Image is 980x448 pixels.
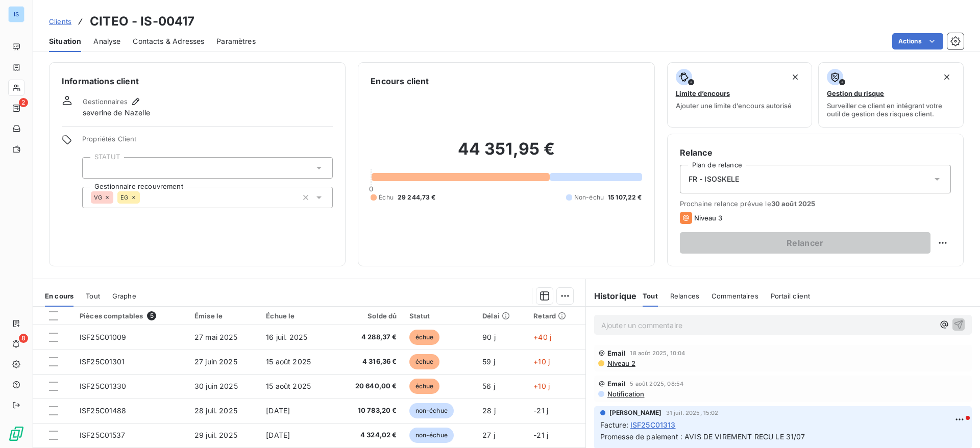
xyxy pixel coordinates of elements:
[680,200,951,208] span: Prochaine relance prévue le
[379,193,394,202] span: Échu
[94,194,102,201] span: VG
[609,408,662,417] span: [PERSON_NAME]
[194,382,238,390] span: 30 juin 2025
[533,406,548,415] span: -21 j
[266,357,311,366] span: 15 août 2025
[82,135,333,149] span: Propriétés Client
[83,108,150,118] span: severine de Nazelle
[266,431,290,439] span: [DATE]
[62,75,333,87] h6: Informations client
[409,379,440,394] span: échue
[533,333,551,341] span: +40 j
[80,382,127,390] span: ISF25C01330
[90,12,194,31] h3: CITEO - IS-00417
[8,426,24,442] img: Logo LeanPay
[86,292,100,300] span: Tout
[482,382,495,390] span: 56 j
[339,381,397,391] span: 20 640,00 €
[676,102,792,110] span: Ajouter une limite d’encours autorisé
[409,312,471,320] div: Statut
[339,406,397,416] span: 10 783,20 €
[194,406,237,415] span: 28 juil. 2025
[606,390,645,398] span: Notification
[80,406,127,415] span: ISF25C01488
[818,62,964,128] button: Gestion du risqueSurveiller ce client en intégrant votre outil de gestion des risques client.
[607,349,626,357] span: Email
[194,312,254,320] div: Émise le
[694,214,722,222] span: Niveau 3
[80,431,126,439] span: ISF25C01537
[93,36,120,46] span: Analyse
[8,6,24,22] div: IS
[19,98,28,107] span: 2
[83,97,128,106] span: Gestionnaires
[630,350,685,356] span: 18 août 2025, 10:04
[482,406,496,415] span: 28 j
[80,357,125,366] span: ISF25C01301
[409,403,454,418] span: non-échue
[266,406,290,415] span: [DATE]
[8,100,24,116] a: 2
[49,17,71,26] span: Clients
[409,354,440,369] span: échue
[667,62,813,128] button: Limite d’encoursAjouter une limite d’encours autorisé
[670,292,699,300] span: Relances
[80,311,182,320] div: Pièces comptables
[133,36,204,46] span: Contacts & Adresses
[266,333,307,341] span: 16 juil. 2025
[194,431,237,439] span: 29 juil. 2025
[147,311,156,320] span: 5
[120,194,128,201] span: EG
[771,292,810,300] span: Portail client
[409,330,440,345] span: échue
[533,312,579,320] div: Retard
[482,333,496,341] span: 90 j
[80,333,127,341] span: ISF25C01009
[112,292,136,300] span: Graphe
[680,232,930,254] button: Relancer
[533,431,548,439] span: -21 j
[630,419,676,430] span: ISF25C01313
[19,334,28,343] span: 8
[680,146,951,159] h6: Relance
[600,419,628,430] span: Facture :
[45,292,73,300] span: En cours
[194,357,237,366] span: 27 juin 2025
[482,357,495,366] span: 59 j
[608,193,642,202] span: 15 107,22 €
[266,312,327,320] div: Échue le
[827,89,884,97] span: Gestion du risque
[712,292,758,300] span: Commentaires
[771,200,816,208] span: 30 août 2025
[369,185,373,193] span: 0
[140,193,148,202] input: Ajouter une valeur
[482,312,521,320] div: Délai
[339,430,397,440] span: 4 324,02 €
[339,357,397,367] span: 4 316,36 €
[827,102,955,118] span: Surveiller ce client en intégrant votre outil de gestion des risques client.
[339,332,397,342] span: 4 288,37 €
[945,413,970,438] iframe: Intercom live chat
[574,193,604,202] span: Non-échu
[49,36,81,46] span: Situation
[398,193,436,202] span: 29 244,73 €
[266,382,311,390] span: 15 août 2025
[371,75,429,87] h6: Encours client
[371,139,642,169] h2: 44 351,95 €
[194,333,238,341] span: 27 mai 2025
[676,89,730,97] span: Limite d’encours
[892,33,943,49] button: Actions
[666,410,719,416] span: 31 juil. 2025, 15:02
[600,432,805,441] span: Promesse de paiement : AVIS DE VIREMENT RECU LE 31/07
[689,174,740,184] span: FR - ISOSKELE
[409,428,454,443] span: non-échue
[607,380,626,388] span: Email
[91,163,99,172] input: Ajouter une valeur
[216,36,256,46] span: Paramètres
[630,381,683,387] span: 5 août 2025, 08:54
[339,312,397,320] div: Solde dû
[533,382,550,390] span: +10 j
[606,359,635,367] span: Niveau 2
[643,292,658,300] span: Tout
[586,290,637,302] h6: Historique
